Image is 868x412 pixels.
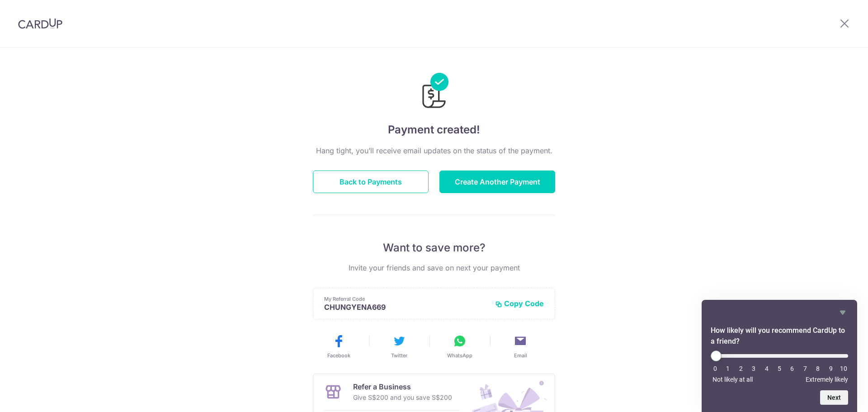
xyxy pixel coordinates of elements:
p: CHUNGYENA669 [324,303,488,312]
li: 0 [711,365,720,372]
span: Twitter [391,352,407,359]
li: 8 [813,365,822,372]
button: Next question [820,390,848,405]
li: 10 [839,365,848,372]
h2: How likely will you recommend CardUp to a friend? Select an option from 0 to 10, with 0 being Not... [711,325,848,347]
p: Hang tight, you’ll receive email updates on the status of the payment. [313,145,555,156]
h4: Payment created! [313,122,555,138]
div: How likely will you recommend CardUp to a friend? Select an option from 0 to 10, with 0 being Not... [711,350,848,383]
li: 3 [749,365,758,372]
span: Extremely likely [806,376,848,383]
button: Back to Payments [313,170,429,193]
img: CardUp [18,18,62,29]
button: Facebook [312,334,365,359]
p: Refer a Business [353,381,452,392]
li: 9 [826,365,835,372]
li: 6 [788,365,797,372]
span: WhatsApp [447,352,472,359]
li: 5 [775,365,784,372]
p: Invite your friends and save on next your payment [313,262,555,273]
span: Facebook [327,352,350,359]
li: 1 [723,365,732,372]
button: Copy Code [495,299,544,308]
li: 2 [736,365,745,372]
p: Want to save more? [313,241,555,255]
li: 7 [801,365,810,372]
p: My Referral Code [324,295,488,303]
button: Email [494,334,547,359]
button: Create Another Payment [439,170,555,193]
button: WhatsApp [433,334,486,359]
button: Hide survey [837,307,848,318]
button: Twitter [373,334,426,359]
div: How likely will you recommend CardUp to a friend? Select an option from 0 to 10, with 0 being Not... [711,307,848,405]
li: 4 [762,365,771,372]
img: Payments [420,73,448,111]
p: Give S$200 and you save S$200 [353,392,452,403]
span: Not likely at all [712,376,753,383]
span: Email [514,352,527,359]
